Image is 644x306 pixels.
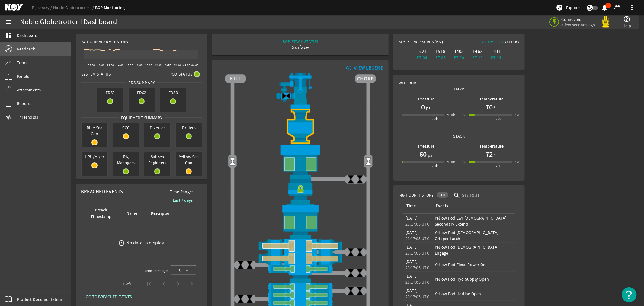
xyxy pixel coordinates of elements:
img: LowerAnnularOpen.png [225,204,376,239]
text: 14:00 [117,63,123,67]
div: 0 of 0 [123,281,132,287]
legacy-datetime-component: [DATE] [405,259,418,264]
legacy-datetime-component: 23:17:05 UTC [405,221,429,227]
span: Time Range: [165,189,198,195]
text: 22:00 [155,63,162,67]
input: Search [462,192,516,199]
mat-icon: info_outline [344,66,352,70]
img: RiserConnectorLock.png [225,179,376,204]
img: ValveClose.png [346,269,355,278]
legacy-datetime-component: 23:17:05 UTC [405,294,429,299]
div: Time [405,203,428,209]
div: 20.0k [446,159,455,165]
span: a few seconds ago [562,22,595,28]
div: 15.0k [429,163,438,169]
span: 48-Hour History [400,192,434,198]
text: 04:00 [183,63,190,67]
b: Pressure [418,143,434,149]
div: 1621 [414,48,430,54]
span: psi [427,152,433,158]
div: Yellow Pod [DEMOGRAPHIC_DATA] Gripper Latch [435,229,512,242]
div: Surface [283,44,318,50]
h1: 60 [419,149,427,159]
a: Rigsentry [32,5,53,10]
div: 1403 [451,48,467,54]
span: EDS SUMMARY [126,80,157,86]
text: 18:00 [136,63,143,67]
span: Dashboard [17,32,37,38]
img: Valve2Open.png [364,157,373,166]
div: 20.0k [446,112,455,118]
legacy-datetime-component: 23:17:05 UTC [405,265,429,270]
button: Last 7 days [168,195,197,206]
span: Readback [17,46,35,52]
div: 10 [437,192,449,198]
div: PT-06 [414,54,430,60]
div: PT-08 [432,54,448,60]
button: Explore [553,3,582,12]
div: Yellow Pod [DEMOGRAPHIC_DATA] Engage [435,244,512,256]
span: Reports [17,100,32,106]
img: ShearRamOpenBlock.png [225,239,376,252]
div: 1411 [488,48,504,54]
span: Pod Status [169,71,193,77]
a: Noble Globetrotter I [53,5,95,10]
div: PT-12 [469,54,485,60]
div: 1518 [432,48,448,54]
img: ValveClose.png [346,248,355,257]
img: ValveClose.png [346,175,355,184]
legacy-datetime-component: 23:17:05 UTC [405,279,429,285]
legacy-datetime-component: 23:17:05 UTC [405,236,429,241]
img: ValveClose.png [355,269,364,278]
div: Yellow Pod Elect. Power On [435,262,512,268]
span: Attachments [17,87,41,93]
div: Description [150,210,177,217]
div: Events [435,203,510,209]
div: Noble Globetrotter I Dashboard [20,19,117,25]
text: 20:00 [145,63,152,67]
text: [DATE] [164,63,172,67]
div: 250 [496,163,501,169]
span: Trend [17,60,28,66]
mat-icon: explore [556,4,563,11]
img: ValveClose.png [236,260,245,269]
div: BOP STACK STATUS [283,38,318,44]
span: EDS1 [97,88,123,97]
div: 350 [514,112,520,118]
b: Pressure [418,96,434,102]
div: 32 [463,159,467,165]
img: ValveClose.png [245,295,254,304]
div: 0 [398,159,399,165]
span: Product Documentation [17,296,62,302]
span: Thresholds [17,114,38,120]
b: Temperature [479,143,504,149]
div: Name [127,210,137,217]
text: 02:00 [174,63,181,67]
div: No data to display. [126,240,165,246]
div: Key PT Pressures (PSI) [399,39,459,47]
span: Panels [17,73,29,79]
div: PT-14 [488,54,504,60]
span: Stack [451,133,467,139]
span: EDS2 [129,88,155,97]
span: CCC [113,123,139,132]
span: Breached Events [81,188,123,195]
div: 250 [496,116,501,122]
img: RiserAdapter.png [225,73,376,109]
text: 06:00 [192,63,199,67]
span: LMRP [452,86,466,92]
legacy-datetime-component: [DATE] [405,230,418,235]
legacy-datetime-component: [DATE] [405,215,418,221]
img: ValveClose.png [355,175,364,184]
text: 12:00 [107,63,114,67]
text: 08:00 [88,63,95,67]
div: Yellow Pod Lwr [DEMOGRAPHIC_DATA] Secondary Extend [435,215,512,227]
span: GO TO BREACHED EVENTS [86,294,132,300]
button: more_vert [625,0,639,15]
legacy-datetime-component: [DATE] [405,273,418,279]
div: Time [406,203,416,209]
legacy-datetime-component: [DATE] [405,288,418,293]
mat-icon: dashboard [5,32,12,39]
img: FlexJoint_Fault.png [225,109,376,144]
img: Valve2Close.png [282,91,291,100]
